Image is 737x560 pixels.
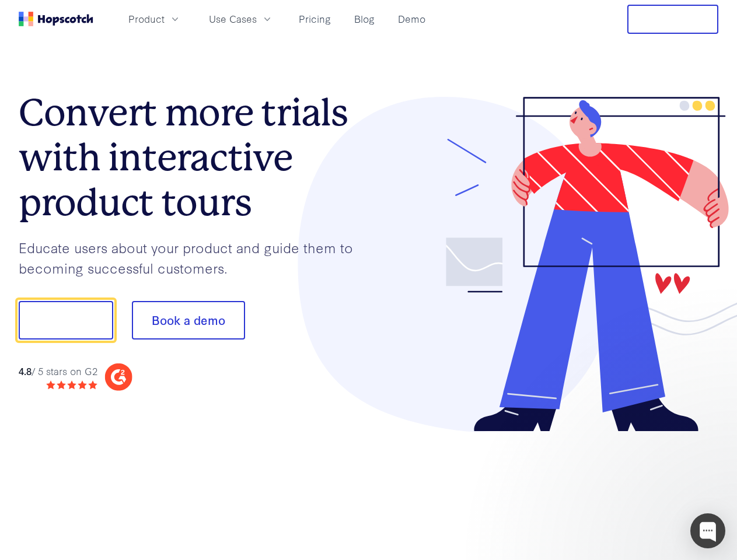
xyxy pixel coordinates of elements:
a: Pricing [294,9,336,29]
h1: Convert more trials with interactive product tours [19,90,369,225]
button: Use Cases [202,9,280,29]
a: Home [19,12,93,26]
button: Show me! [19,301,113,339]
a: Blog [350,9,379,29]
button: Free Trial [627,5,718,34]
span: Product [128,12,165,26]
button: Product [121,9,188,29]
button: Book a demo [132,301,245,339]
strong: 4.8 [19,364,32,377]
p: Educate users about your product and guide them to becoming successful customers. [19,237,369,278]
div: / 5 stars on G2 [19,364,97,379]
a: Demo [393,9,430,29]
span: Use Cases [209,12,257,26]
